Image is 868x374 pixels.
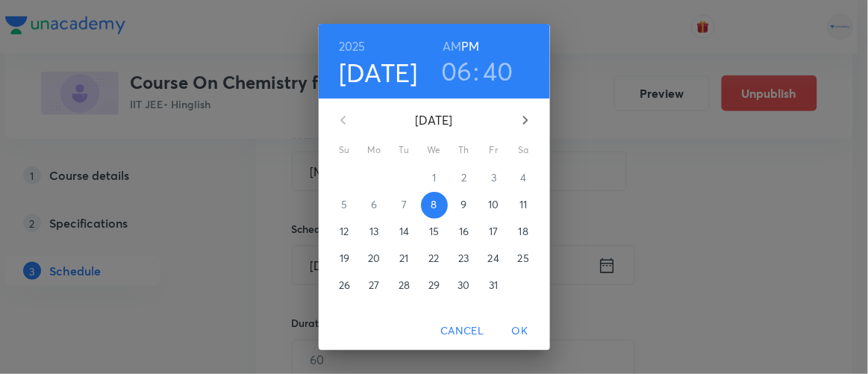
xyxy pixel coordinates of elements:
button: PM [461,36,479,57]
button: 23 [451,246,478,272]
button: 31 [481,272,508,299]
button: OK [496,317,544,345]
button: 17 [481,219,508,246]
span: Sa [511,143,537,158]
button: 25 [511,246,537,272]
p: 15 [429,224,439,239]
p: 18 [519,224,528,239]
p: 22 [428,251,439,266]
span: Mo [361,143,388,158]
p: 25 [518,251,529,266]
p: 13 [369,224,378,239]
span: Cancel [440,322,484,340]
button: 9 [451,192,478,219]
p: 8 [431,197,437,212]
button: 27 [361,272,388,299]
p: 24 [488,251,499,266]
p: 17 [489,224,498,239]
p: 29 [428,278,440,293]
p: 14 [399,224,409,239]
p: 31 [489,278,498,293]
p: 12 [340,224,349,239]
button: 14 [391,219,418,246]
p: 30 [458,278,469,293]
button: 21 [391,246,418,272]
button: 13 [361,219,388,246]
button: 30 [451,272,478,299]
p: 26 [339,278,350,293]
button: 22 [421,246,448,272]
button: 24 [481,246,508,272]
p: 21 [399,251,408,266]
p: 11 [519,197,527,212]
button: 2025 [339,36,366,57]
span: OK [502,322,538,340]
button: [DATE] [339,57,418,88]
button: 11 [511,192,537,219]
button: Cancel [434,317,490,345]
button: 8 [421,192,448,219]
button: 15 [421,219,448,246]
span: Fr [481,143,508,158]
span: Su [331,143,358,158]
button: 26 [331,272,358,299]
p: 27 [369,278,379,293]
button: 12 [331,219,358,246]
span: We [421,143,448,158]
button: 28 [391,272,418,299]
p: 28 [399,278,410,293]
button: 06 [441,55,472,87]
button: AM [443,36,461,57]
p: 23 [458,251,469,266]
button: 29 [421,272,448,299]
p: 20 [368,251,380,266]
button: 20 [361,246,388,272]
p: 10 [488,197,499,212]
p: 16 [459,224,469,239]
span: Th [451,143,478,158]
button: 16 [451,219,478,246]
button: 10 [481,192,508,219]
p: 19 [340,251,349,266]
span: Tu [391,143,418,158]
button: 18 [511,219,537,246]
p: 9 [460,197,466,212]
p: [DATE] [361,111,508,129]
h3: : [474,55,480,87]
button: 40 [483,55,513,87]
button: 19 [331,246,358,272]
